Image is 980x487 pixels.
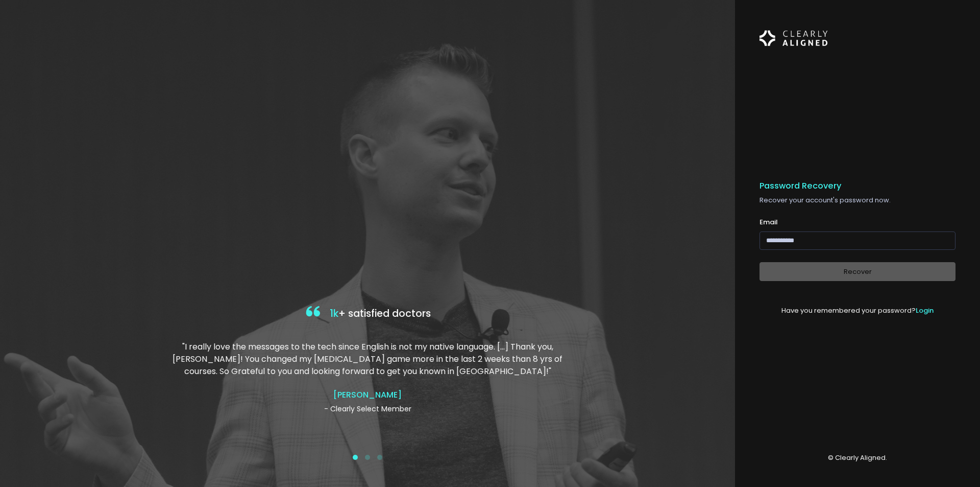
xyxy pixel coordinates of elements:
[759,181,955,191] h5: Password Recovery
[759,217,778,227] label: Email
[170,404,565,414] p: - Clearly Select Member
[330,307,338,320] span: 1k
[916,306,934,315] a: Login
[759,306,955,316] p: Have you remembered your password?
[170,390,565,400] h4: [PERSON_NAME]
[170,341,565,378] p: "I really love the messages to the tech since English is not my native language. […] Thank you, [...
[759,25,828,52] img: Logo Horizontal
[759,453,955,463] p: © Clearly Aligned.
[170,304,565,324] h4: + satisfied doctors
[759,195,955,205] p: Recover your account's password now.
